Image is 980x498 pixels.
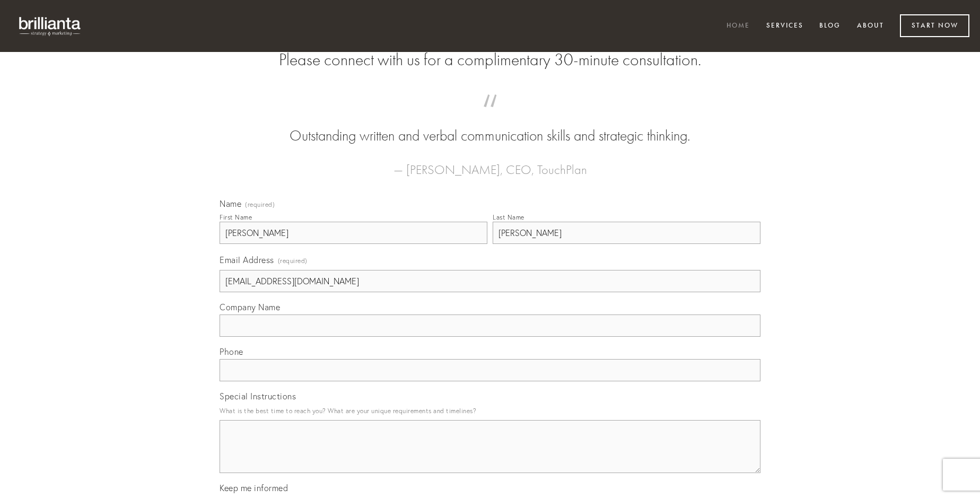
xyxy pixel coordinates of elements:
[220,50,760,70] h2: Please connect with us for a complimentary 30-minute consultation.
[220,483,288,493] span: Keep me informed
[237,146,743,180] figcaption: — [PERSON_NAME], CEO, TouchPlan
[720,18,757,35] a: Home
[220,255,274,265] span: Email Address
[278,254,308,268] span: (required)
[759,18,810,35] a: Services
[220,198,241,209] span: Name
[11,11,90,41] img: brillianta - research, strategy, marketing
[493,213,524,221] div: Last Name
[220,213,252,221] div: First Name
[237,105,743,126] span: “
[220,391,296,401] span: Special Instructions
[812,18,847,35] a: Blog
[220,346,243,357] span: Phone
[900,14,969,37] a: Start Now
[237,105,743,146] blockquote: Outstanding written and verbal communication skills and strategic thinking.
[220,404,760,418] p: What is the best time to reach you? What are your unique requirements and timelines?
[220,302,280,312] span: Company Name
[245,202,275,208] span: (required)
[850,18,891,35] a: About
